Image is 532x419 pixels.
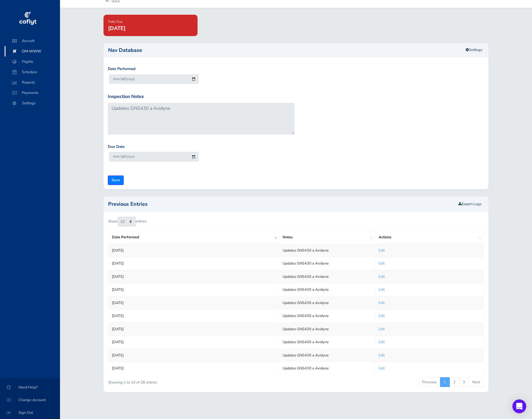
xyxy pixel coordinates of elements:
td: [DATE] [108,270,279,283]
a: Edit [379,287,385,292]
td: Updates GNS430 a Avidyne [279,309,375,322]
td: Updates GNS430 a Avidyne [279,336,375,349]
span: Payments [10,88,54,98]
label: Due Date [108,144,125,150]
img: coflyt logo [18,10,37,27]
input: Save [108,175,124,185]
span: Reports [10,77,54,88]
td: [DATE] [108,244,279,257]
a: 2 [450,377,459,387]
td: [DATE] [108,362,279,375]
a: Export Logs [458,201,482,207]
h2: Previous Entries [108,201,456,207]
td: [DATE] [108,257,279,270]
span: OM-WWW [10,46,54,56]
th: Actions: activate to sort column ascending [375,231,484,244]
td: Updates GNS430 a Avidyne [279,362,375,375]
a: Edit [379,300,385,305]
td: [DATE] [108,283,279,296]
th: Date Performed: activate to sort column ascending [108,231,279,244]
label: Show entries [108,217,147,227]
a: Edit [379,326,385,332]
td: Updates GNS430 a Avidyne [279,270,375,283]
td: Updates GNS430 a Avidyne [279,283,375,296]
td: [DATE] [108,322,279,335]
a: 1 [440,377,450,387]
span: Settings [10,98,54,108]
h2: Nav Database [108,48,484,53]
a: Edit [379,274,385,279]
span: Need Help? [7,382,53,392]
span: Flights [10,56,54,67]
td: Updates GNS430 a Avidyne [279,322,375,335]
select: Showentries [118,217,136,227]
td: [DATE] [108,349,279,362]
span: Date Due [108,19,123,24]
a: Edit [379,353,385,358]
td: [DATE] [108,296,279,309]
span: Sign Out [7,407,53,418]
td: Updates GNS430 a Avidyne [279,349,375,362]
label: Date Performed [108,66,136,72]
a: Edit [379,313,385,318]
div: Showing 1 to 10 of 28 entries [108,377,260,386]
textarea: Updates GNS430 a Avidyne [108,103,294,135]
div: Open Intercom Messenger [512,399,526,413]
a: Edit [379,339,385,345]
span: Schedule [10,67,54,77]
span: Aircraft [10,36,54,46]
span: Change Account [7,395,53,405]
span: [DATE] [108,25,125,32]
a: Settings [462,45,486,55]
a: Edit [379,261,385,266]
td: Updates GNS430 a Avidyne [279,244,375,257]
th: Notes: activate to sort column ascending [279,231,375,244]
a: Edit [379,248,385,253]
a: Next [469,377,484,387]
a: Edit [379,366,385,371]
td: [DATE] [108,336,279,349]
td: Updates GNS430 a Avidyne [279,296,375,309]
td: Updates GNS430 a Avidyne [279,257,375,270]
td: [DATE] [108,309,279,322]
a: 3 [459,377,469,387]
label: Inspection Notes [108,93,144,101]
